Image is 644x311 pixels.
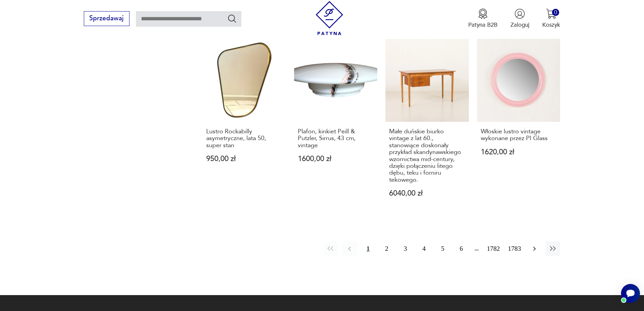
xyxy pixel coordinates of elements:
[417,241,431,256] button: 4
[515,8,525,19] img: Ikonka użytkownika
[621,284,640,303] iframe: Smartsupp widget button
[435,241,450,256] button: 5
[481,149,557,156] p: 1620,00 zł
[468,8,498,29] a: Ikona medaluPatyna B2B
[202,38,286,213] a: Lustro Rockabilly asymetryczne, lata 50, super stanLustro Rockabilly asymetryczne, lata 50, super...
[206,128,282,149] h3: Lustro Rockabilly asymetryczne, lata 50, super stan
[485,241,502,256] button: 1782
[454,241,469,256] button: 6
[298,155,374,162] p: 1600,00 zł
[506,241,523,256] button: 1783
[481,128,557,142] h3: Włoskie lustro vintage wykonane przez PI Glass
[361,241,375,256] button: 1
[468,21,498,29] p: Patyna B2B
[510,21,529,29] p: Zaloguj
[398,241,412,256] button: 3
[542,8,560,29] button: 0Koszyk
[389,128,465,183] h3: Małe duńskie biurko vintage z lat 60., stanowiące doskonały przykład skandynawskiego wzornictwa m...
[510,8,529,29] button: Zaloguj
[385,38,469,213] a: Małe duńskie biurko vintage z lat 60., stanowiące doskonały przykład skandynawskiego wzornictwa m...
[206,155,282,162] p: 950,00 zł
[84,16,129,22] a: Sprzedawaj
[379,241,394,256] button: 2
[227,14,237,23] button: Szukaj
[477,38,560,213] a: Włoskie lustro vintage wykonane przez PI GlassWłoskie lustro vintage wykonane przez PI Glass1620,...
[389,190,465,197] p: 6040,00 zł
[298,128,374,149] h3: Plafon, kinkiet Peill & Putzler, Sirrus, 43 cm, vintage
[312,1,347,35] img: Patyna - sklep z meblami i dekoracjami vintage
[542,21,560,29] p: Koszyk
[552,9,559,16] div: 0
[468,8,498,29] button: Patyna B2B
[84,11,129,26] button: Sprzedawaj
[478,8,488,19] img: Ikona medalu
[294,38,378,213] a: Plafon, kinkiet Peill & Putzler, Sirrus, 43 cm, vintagePlafon, kinkiet Peill & Putzler, Sirrus, 4...
[546,8,556,19] img: Ikona koszyka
